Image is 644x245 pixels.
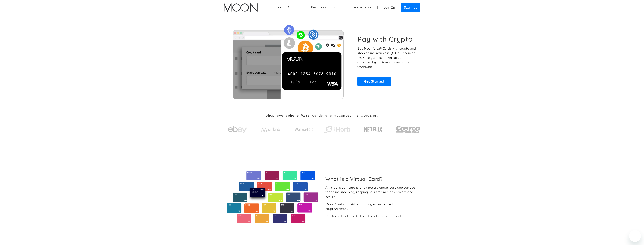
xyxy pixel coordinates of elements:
[395,119,421,138] a: Costco
[323,125,351,134] img: iHerb
[224,120,252,137] a: ebay
[357,35,413,43] h1: Pay with Crypto
[295,127,313,132] img: Walmart
[303,5,326,10] div: For Business
[325,176,417,182] h2: What is a Virtual Card?
[271,5,284,10] a: Home
[323,121,351,136] a: iHerb
[333,5,346,10] div: Support
[261,127,280,132] img: Airbnb
[325,185,417,199] div: A virtual credit card is a temporary digital card you can use for online shopping, keeping your t...
[395,122,421,136] img: Costco
[226,171,319,223] img: Virtual cards from Moon
[284,5,300,10] div: About
[349,5,375,10] div: Learn more
[357,121,390,136] a: Netflix
[224,3,258,12] a: home
[224,3,258,12] img: Moon Logo
[224,22,352,99] img: Moon Cards let you spend your crypto anywhere Visa is accepted.
[364,125,383,134] img: Netflix
[357,46,416,69] p: Buy Moon Visa® Cards with crypto and shop online seamlessly! Use Bitcoin or USDT to get secure vi...
[300,5,330,10] div: For Business
[357,77,391,86] a: Get Started
[266,113,378,118] h2: Shop everywhere Visa cards are accepted, including:
[325,202,417,211] div: Moon Cards are virtual cards you can buy with cryptocurrency.
[352,5,371,10] div: Learn more
[330,5,349,10] div: Support
[288,5,297,10] div: About
[401,3,420,12] a: Sign Up
[629,230,641,242] iframe: Button to launch messaging window
[257,123,285,134] a: Airbnb
[290,124,318,134] a: Walmart
[325,214,403,219] div: Cards are loaded in USD and ready to use instantly.
[380,3,398,12] a: Log In
[228,124,247,136] img: ebay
